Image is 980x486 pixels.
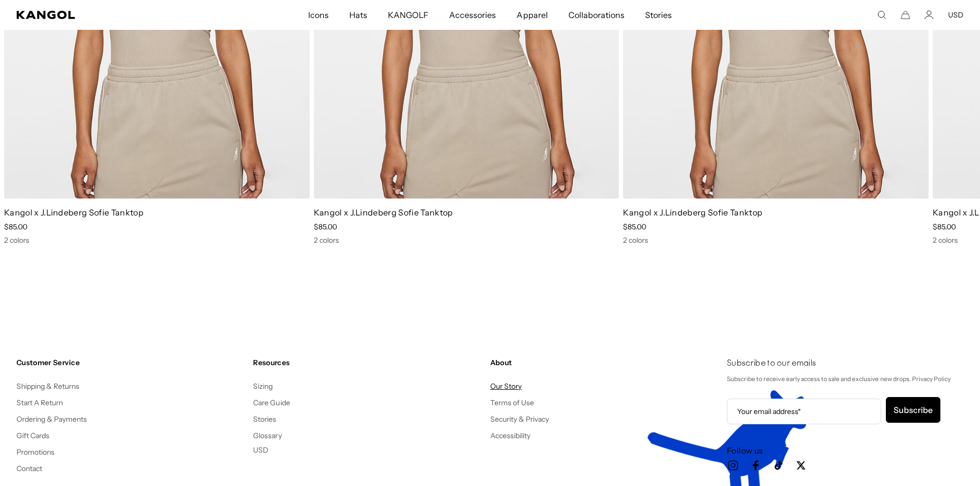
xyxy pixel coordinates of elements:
h4: About [490,358,719,367]
a: Account [924,10,934,20]
h4: Subscribe to our emails [727,358,964,369]
a: Shipping & Returns [16,382,80,391]
span: $85.00 [623,222,646,231]
a: Accessibility [490,431,530,440]
a: Sizing [253,382,273,391]
a: Stories [253,415,276,424]
a: Kangol [16,11,204,19]
a: Start A Return [16,398,63,407]
a: Glossary [253,431,281,440]
a: Security & Privacy [490,415,549,424]
a: Kangol x J.Lindeberg Sofie Tanktop [623,207,762,218]
button: Cart [901,10,910,20]
button: Subscribe [886,397,940,423]
a: Terms of Use [490,398,534,407]
h4: Resources [253,358,482,367]
p: Subscribe to receive early access to sale and exclusive new drops. Privacy Policy [727,373,964,385]
div: 2 colors [623,236,929,245]
a: Gift Cards [16,431,49,440]
a: Kangol x J.Lindeberg Sofie Tanktop [4,207,144,218]
h4: Customer Service [16,358,245,367]
a: Kangol x J.Lindeberg Sofie Tanktop [314,207,453,218]
a: Promotions [16,447,55,457]
div: 2 colors [314,236,619,245]
h3: Follow us [727,445,964,456]
div: 2 colors [4,236,310,245]
span: $85.00 [933,222,956,231]
summary: Search here [877,10,886,20]
button: USD [948,10,964,20]
a: Contact [16,464,42,473]
a: Our Story [490,382,522,391]
span: $85.00 [314,222,337,231]
button: USD [253,445,269,455]
a: Ordering & Payments [16,415,87,424]
span: $85.00 [4,222,27,231]
a: Care Guide [253,398,290,407]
